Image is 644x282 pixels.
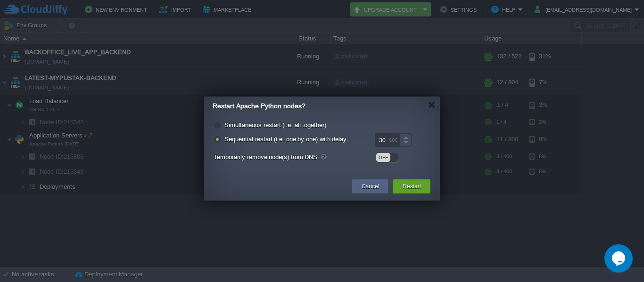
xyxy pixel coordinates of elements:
label: Temporarily remove node(s) from DNS: [214,151,374,163]
button: Cancel [362,182,379,191]
iframe: chat widget [604,244,635,273]
label: Sequential restart (i.e. one by one) with delay [224,136,347,143]
label: Simultaneous restart (i.e. all together) [224,121,326,129]
div: sec [389,134,400,146]
div: OFF [376,153,390,162]
span: Restart Apache Python nodes? [213,102,305,110]
button: Restart [403,182,421,191]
